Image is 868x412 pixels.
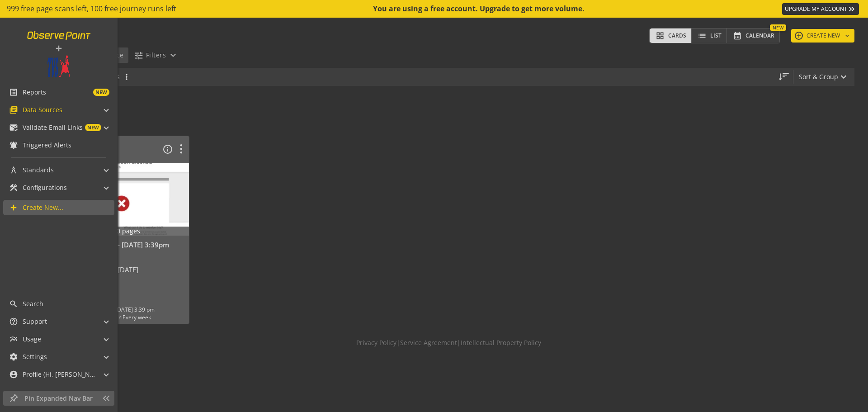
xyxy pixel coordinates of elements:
[23,123,83,132] span: Validate Email Links
[3,120,114,135] mat-expansion-panel-header: Validate Email LinksNEW
[23,105,62,114] span: Data Sources
[3,296,114,312] a: Search
[745,29,774,42] span: Calendar
[710,29,722,42] span: List
[3,349,114,365] mat-expansion-panel-header: Settings
[655,31,665,40] mat-icon: grid_view
[115,306,155,313] span: [DATE] 3:39 pm
[23,166,54,175] span: Standards
[9,183,18,192] mat-icon: construction
[23,183,67,192] span: Configurations
[3,331,114,347] mat-expansion-panel-header: Usage
[9,88,18,97] mat-icon: list_alt
[461,338,541,347] a: Intellectual Property Policy
[9,352,18,361] mat-icon: settings
[793,68,854,86] button: Sort & Group
[732,31,743,40] mat-icon: calendar_month
[3,314,114,329] mat-expansion-panel-header: Support
[791,29,854,43] button: CREATE NEW
[782,71,790,79] mat-icon: sort
[9,123,18,132] mat-icon: mark_email_read
[23,88,46,97] span: Reports
[3,180,114,195] mat-expansion-panel-header: Configurations
[795,32,803,40] mat-icon: add
[457,338,461,347] span: |
[23,299,43,308] span: Search
[9,335,18,344] mat-icon: multiline_chart
[162,144,173,155] mat-icon: info_outline
[93,89,109,96] span: NEW
[9,203,18,212] mat-icon: add
[3,102,114,118] mat-expansion-panel-header: Data Sources
[776,72,785,81] mat-icon: straight
[9,317,18,326] mat-icon: help_outline
[54,44,63,53] mat-icon: add
[123,313,151,321] span: Every week
[118,265,138,274] span: [DATE]
[23,203,63,212] span: Create New...
[23,352,47,361] span: Settings
[24,394,97,403] span: Pin Expanded Nav Bar
[396,338,400,347] span: |
[400,338,457,347] a: Service Agreement
[770,24,786,31] div: New
[9,299,18,308] mat-icon: search
[356,338,396,347] a: Privacy Policy
[9,166,18,175] mat-icon: architecture
[3,85,114,100] a: ReportsNEW
[23,141,71,150] span: Triggered Alerts
[847,5,856,14] mat-icon: keyboard_double_arrow_right
[23,317,47,326] span: Support
[47,55,70,78] img: Customer Logo
[3,367,114,382] mat-expansion-panel-header: Profile (Hi, [PERSON_NAME]!)
[3,137,114,153] a: Triggered Alerts
[134,51,143,60] mat-icon: tune
[782,3,859,15] a: UPGRADE MY ACCOUNT
[122,72,131,81] mat-icon: more_vert
[7,4,176,14] span: 999 free page scans left, 100 free journey runs left
[89,306,155,313] div: NEXT RUN:
[23,335,41,344] span: Usage
[85,124,101,131] span: NEW
[838,71,849,82] mat-icon: expand_more
[373,4,585,14] div: You are using a free account. Upgrade to get more volume.
[168,50,179,61] mat-icon: expand_more
[844,32,851,39] mat-icon: keyboard_arrow_down
[9,141,18,150] mat-icon: notifications_active
[130,47,182,63] button: Filters
[146,47,166,63] span: Filters
[697,31,708,40] mat-icon: list
[89,313,155,321] div: FREQUENCY:
[3,200,114,215] a: Create New...
[668,29,686,42] span: Cards
[59,240,184,250] div: Simple Audit - [DATE] 3:39pm
[23,370,95,379] span: Profile (Hi, [PERSON_NAME]!)
[3,162,114,178] mat-expansion-panel-header: Standards
[9,105,18,114] mat-icon: library_books
[9,370,18,379] mat-icon: account_circle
